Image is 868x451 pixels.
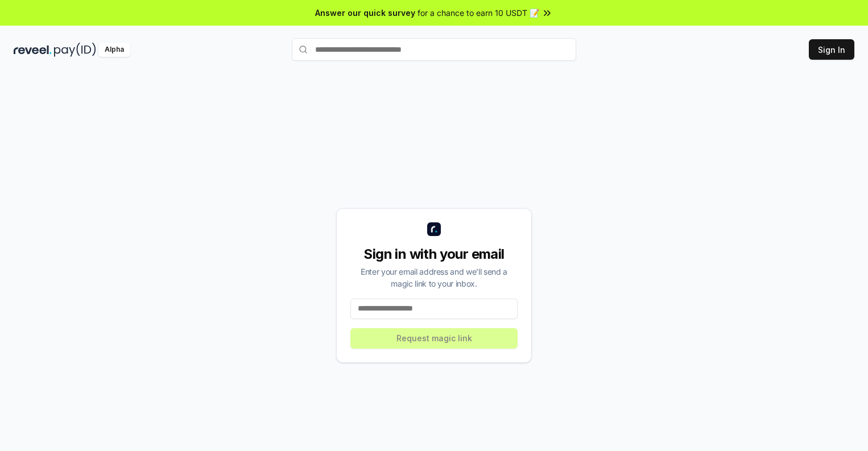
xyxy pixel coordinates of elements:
[54,43,96,57] img: pay_id
[809,39,854,60] button: Sign In
[315,7,415,19] span: Answer our quick survey
[418,7,539,19] span: for a chance to earn 10 USDT 📝
[350,245,518,263] div: Sign in with your email
[98,43,130,57] div: Alpha
[14,43,52,57] img: reveel_dark
[350,266,518,289] div: Enter your email address and we’ll send a magic link to your inbox.
[427,222,441,236] img: logo_small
